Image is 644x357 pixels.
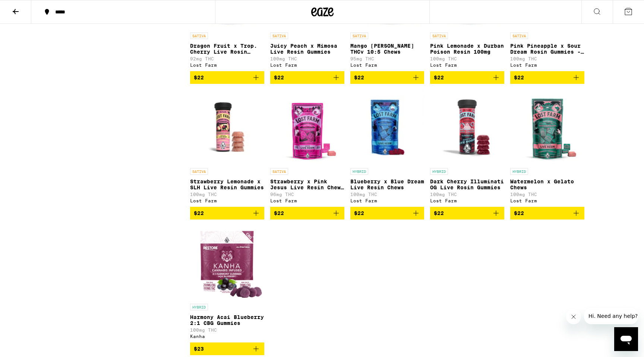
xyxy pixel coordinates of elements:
[354,210,364,216] span: $22
[354,75,364,80] span: $22
[584,308,638,324] iframe: Message from company
[614,327,638,351] iframe: Button to launch messaging window
[430,56,504,61] p: 100mg THC
[350,207,424,219] button: Add to bag
[194,210,204,216] span: $22
[350,71,424,84] button: Add to bag
[510,207,584,219] button: Add to bag
[190,90,264,164] img: Lost Farm - Strawberry Lemonade x SLH Live Resin Gummies
[510,63,584,67] div: Lost Farm
[350,56,424,61] p: 95mg THC
[190,90,264,207] a: Open page for Strawberry Lemonade x SLH Live Resin Gummies from Lost Farm
[190,198,264,203] div: Lost Farm
[566,309,581,324] iframe: Close message
[510,56,584,61] p: 100mg THC
[350,90,424,207] a: Open page for Blueberry x Blue Dream Live Resin Chews from Lost Farm
[510,90,584,164] img: Lost Farm - Watermelon x Gelato Chews
[190,225,263,300] img: Kanha - Harmony Acai Blueberry 2:1 CBG Gummies
[194,75,204,80] span: $22
[430,71,504,84] button: Add to bag
[190,168,208,175] p: SATIVA
[430,32,448,39] p: SATIVA
[350,90,424,164] img: Lost Farm - Blueberry x Blue Dream Live Resin Chews
[190,334,264,339] div: Kanha
[350,32,368,39] p: SATIVA
[190,56,264,61] p: 92mg THC
[510,71,584,84] button: Add to bag
[270,192,344,197] p: 96mg THC
[190,32,208,39] p: SATIVA
[350,198,424,203] div: Lost Farm
[510,32,528,39] p: SATIVA
[430,192,504,197] p: 100mg THC
[270,178,344,190] p: Strawberry x Pink Jesus Live Resin Chews - 100mg
[430,207,504,219] button: Add to bag
[274,75,284,80] span: $22
[514,75,524,80] span: $22
[270,32,288,39] p: SATIVA
[350,192,424,197] p: 100mg THC
[190,178,264,190] p: Strawberry Lemonade x SLH Live Resin Gummies
[190,304,208,310] p: HYBRID
[190,71,264,84] button: Add to bag
[270,43,344,55] p: Juicy Peach x Mimosa Live Resin Gummies
[510,192,584,197] p: 100mg THC
[434,75,444,80] span: $22
[190,43,264,55] p: Dragon Fruit x Trop. Cherry Live Rosin Chews
[190,207,264,219] button: Add to bag
[270,56,344,61] p: 100mg THC
[430,43,504,55] p: Pink Lemonade x Durban Poison Resin 100mg
[274,210,284,216] span: $22
[430,178,504,190] p: Dark Cherry Illuminati OG Live Rosin Gummies
[190,328,264,332] p: 100mg THC
[190,314,264,326] p: Harmony Acai Blueberry 2:1 CBG Gummies
[270,207,344,219] button: Add to bag
[350,178,424,190] p: Blueberry x Blue Dream Live Resin Chews
[190,225,264,342] a: Open page for Harmony Acai Blueberry 2:1 CBG Gummies from Kanha
[270,90,344,164] img: Lost Farm - Strawberry x Pink Jesus Live Resin Chews - 100mg
[270,198,344,203] div: Lost Farm
[510,168,528,175] p: HYBRID
[430,90,504,164] img: Lost Farm - Dark Cherry Illuminati OG Live Rosin Gummies
[430,90,504,207] a: Open page for Dark Cherry Illuminati OG Live Rosin Gummies from Lost Farm
[430,168,448,175] p: HYBRID
[270,71,344,84] button: Add to bag
[270,90,344,207] a: Open page for Strawberry x Pink Jesus Live Resin Chews - 100mg from Lost Farm
[190,192,264,197] p: 100mg THC
[190,342,264,355] button: Add to bag
[510,198,584,203] div: Lost Farm
[510,90,584,207] a: Open page for Watermelon x Gelato Chews from Lost Farm
[510,178,584,190] p: Watermelon x Gelato Chews
[270,63,344,67] div: Lost Farm
[514,210,524,216] span: $22
[430,198,504,203] div: Lost Farm
[430,63,504,67] div: Lost Farm
[350,43,424,55] p: Mango [PERSON_NAME] THCv 10:5 Chews
[510,43,584,55] p: Pink Pineapple x Sour Dream Rosin Gummies - 100mg
[194,346,204,352] span: $23
[350,168,368,175] p: HYBRID
[434,210,444,216] span: $22
[350,63,424,67] div: Lost Farm
[190,63,264,67] div: Lost Farm
[270,168,288,175] p: SATIVA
